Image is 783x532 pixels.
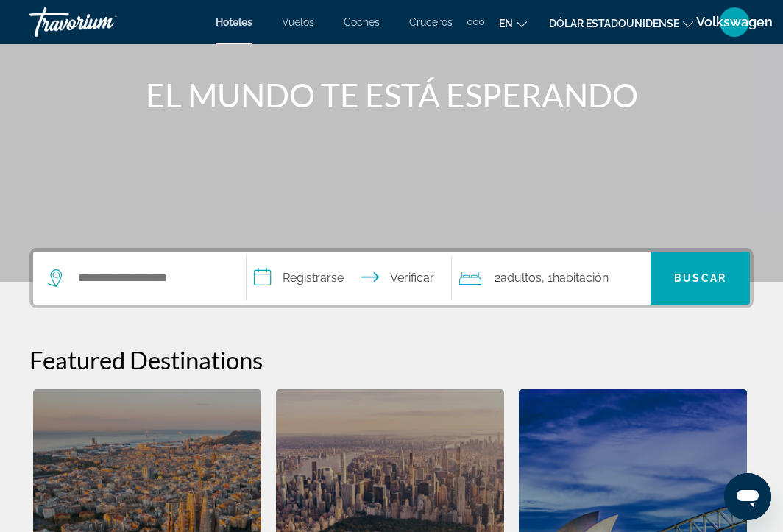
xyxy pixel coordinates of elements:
[409,16,453,28] a: Cruceros
[247,252,453,305] button: Fechas de entrada y salida
[696,14,773,29] font: Volkswagen
[724,473,771,520] iframe: Botón para iniciar la ventana de mensajería
[499,13,527,34] button: Cambiar idioma
[499,18,513,29] font: en
[495,271,500,285] font: 2
[674,272,726,284] font: Buscar
[651,252,750,305] button: Buscar
[500,271,542,285] font: adultos
[549,13,693,34] button: Cambiar moneda
[467,10,484,34] button: Elementos de navegación adicionales
[216,16,252,28] a: Hoteles
[452,252,651,305] button: Viajeros: 2 adultos, 0 niños
[146,76,638,114] font: EL MUNDO TE ESTÁ ESPERANDO
[553,271,609,285] font: Habitación
[29,3,177,41] a: Travorium
[29,345,754,375] h2: Featured Destinations
[344,16,380,28] a: Coches
[33,252,750,305] div: Widget de búsqueda
[715,7,754,38] button: Menú de usuario
[542,271,553,285] font: , 1
[549,18,679,29] font: Dólar estadounidense
[282,16,314,28] a: Vuelos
